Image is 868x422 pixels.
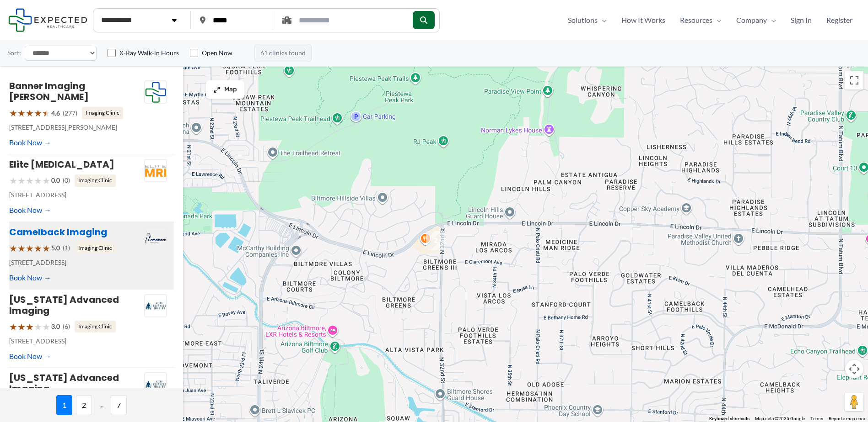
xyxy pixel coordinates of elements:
[9,335,144,347] p: [STREET_ADDRESS]
[224,86,237,94] span: Map
[9,349,51,363] a: Book Now
[76,395,92,415] span: 2
[75,242,116,254] span: Imaging Clinic
[829,416,865,421] a: Report a map error
[34,105,42,121] span: ★
[826,13,852,27] span: Register
[9,371,119,395] a: [US_STATE] Advanced Imaging
[9,189,144,201] p: [STREET_ADDRESS]
[729,13,783,27] a: CompanyMenu Toggle
[145,159,167,182] img: Elite MRI
[202,48,232,58] label: Open Now
[767,13,776,27] span: Menu Toggle
[51,174,60,186] span: 0.0
[42,172,50,189] span: ★
[819,13,860,27] a: Register
[9,79,89,103] a: Banner Imaging [PERSON_NAME]
[783,13,819,27] a: Sign In
[673,13,729,27] a: ResourcesMenu Toggle
[42,105,50,121] span: ★
[26,105,34,121] span: ★
[17,105,26,121] span: ★
[26,172,34,189] span: ★
[9,226,107,238] a: Camelback Imaging
[9,105,17,121] span: ★
[9,293,119,317] a: [US_STATE] Advanced Imaging
[213,86,221,93] img: Maximize
[9,136,51,149] a: Book Now
[9,203,51,217] a: Book Now
[9,172,17,189] span: ★
[9,121,144,133] p: [STREET_ADDRESS][PERSON_NAME]
[145,295,167,317] img: Arizona Advanced Imaging
[614,13,673,27] a: How It Works
[736,13,767,27] span: Company
[810,416,823,421] a: Terms (opens in new tab)
[34,172,42,189] span: ★
[9,158,114,171] a: Elite [MEDICAL_DATA]
[34,240,42,257] span: ★
[598,13,607,27] span: Menu Toggle
[17,240,26,257] span: ★
[426,231,445,250] div: 2
[845,393,863,411] button: Drag Pegman onto the map to open Street View
[9,257,144,269] p: [STREET_ADDRESS]
[680,13,712,27] span: Resources
[621,13,665,27] span: How It Works
[7,47,21,59] label: Sort:
[51,242,60,254] span: 5.0
[119,48,179,58] label: X-Ray Walk-in Hours
[145,227,167,250] img: Camelback Imaging
[51,321,60,332] span: 3.0
[26,318,34,335] span: ★
[26,240,34,257] span: ★
[63,321,70,332] span: (6)
[63,107,77,119] span: (277)
[9,240,17,257] span: ★
[845,71,863,90] button: Toggle fullscreen view
[845,360,863,378] button: Map camera controls
[791,13,812,27] span: Sign In
[56,395,72,415] span: 1
[568,13,598,27] span: Solutions
[9,271,51,285] a: Book Now
[82,107,123,119] span: Imaging Clinic
[42,240,50,257] span: ★
[63,242,70,254] span: (1)
[254,44,312,62] span: 61 clinics found
[75,174,116,186] span: Imaging Clinic
[63,174,70,186] span: (0)
[96,395,107,415] span: ...
[709,416,749,422] button: Keyboard shortcuts
[145,373,167,396] img: Arizona Advanced Imaging
[9,318,17,335] span: ★
[75,321,116,332] span: Imaging Clinic
[561,13,614,27] a: SolutionsMenu Toggle
[17,318,26,335] span: ★
[17,172,26,189] span: ★
[51,107,60,119] span: 4.6
[34,318,42,335] span: ★
[111,395,127,415] span: 7
[712,13,722,27] span: Menu Toggle
[8,8,87,32] img: Expected Healthcare Logo - side, dark font, small
[145,81,167,104] img: Expected Healthcare Logo
[755,416,805,421] span: Map data ©2025 Google
[206,80,244,99] button: Map
[42,318,50,335] span: ★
